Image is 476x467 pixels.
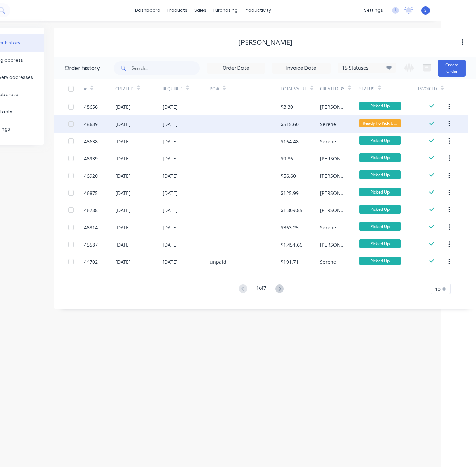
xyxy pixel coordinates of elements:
div: [DATE] [115,258,131,266]
input: Invoice Date [272,63,330,73]
div: PO # [210,79,281,98]
span: Picked Up [359,170,401,179]
div: [DATE] [115,224,131,231]
div: [DATE] [163,172,178,179]
div: [DATE] [115,189,131,197]
div: [DATE] [115,121,131,128]
div: 48638 [84,138,98,145]
span: Picked Up [359,136,401,145]
button: Create Order [438,60,466,77]
div: # [84,86,87,92]
div: [PERSON_NAME] [320,172,345,179]
div: purchasing [210,5,241,15]
div: 44702 [84,258,98,266]
div: PO # [210,86,219,92]
div: Serene [320,138,336,145]
div: [DATE] [115,172,131,179]
a: dashboard [132,5,164,15]
div: [DATE] [163,121,178,128]
div: 46939 [84,155,98,162]
div: unpaid [210,258,226,266]
div: 15 Statuses [338,64,396,72]
div: $1,454.66 [281,241,302,248]
div: [DATE] [163,207,178,214]
div: [DATE] [115,241,131,248]
div: [DATE] [115,103,131,111]
div: [DATE] [115,138,131,145]
div: Status [359,79,418,98]
div: 1 of 7 [256,284,266,294]
span: Picked Up [359,222,401,231]
div: Created [115,79,163,98]
span: Picked Up [359,102,401,110]
div: [DATE] [115,207,131,214]
div: Created [115,86,134,92]
div: 46788 [84,207,98,214]
div: 45587 [84,241,98,248]
div: Created By [320,79,359,98]
div: 46920 [84,172,98,179]
div: $9.86 [281,155,293,162]
div: [PERSON_NAME] [320,207,345,214]
div: [DATE] [115,155,131,162]
div: [DATE] [163,241,178,248]
div: settings [361,5,386,15]
div: 48639 [84,121,98,128]
span: Picked Up [359,205,401,214]
span: Picked Up [359,153,401,162]
div: [DATE] [163,224,178,231]
span: Picked Up [359,239,401,248]
span: 10 [435,286,441,293]
span: S [424,7,427,13]
div: [PERSON_NAME] [320,241,345,248]
div: Order history [65,64,100,72]
div: 46875 [84,189,98,197]
div: Created By [320,86,344,92]
div: productivity [241,5,275,15]
div: [DATE] [163,138,178,145]
div: # [84,79,115,98]
div: $515.60 [281,121,299,128]
div: products [164,5,191,15]
div: Serene [320,224,336,231]
input: Order Date [207,63,265,73]
div: $125.99 [281,189,299,197]
div: Invoiced [418,79,449,98]
div: Serene [320,121,336,128]
span: Picked Up [359,188,401,196]
div: 46314 [84,224,98,231]
input: Search... [132,61,200,75]
div: 48656 [84,103,98,111]
div: sales [191,5,210,15]
div: $363.25 [281,224,299,231]
div: $3.30 [281,103,293,111]
div: $191.71 [281,258,299,266]
div: Serene [320,258,336,266]
div: $164.48 [281,138,299,145]
div: Status [359,86,374,92]
div: [DATE] [163,103,178,111]
div: Total Value [281,79,320,98]
div: [DATE] [163,258,178,266]
div: [PERSON_NAME] [320,103,345,111]
div: $56.60 [281,172,296,179]
span: Ready To Pick U... [359,119,401,127]
div: Invoiced [418,86,437,92]
div: [PERSON_NAME] [320,189,345,197]
div: Required [163,79,210,98]
div: [PERSON_NAME] [320,155,345,162]
div: $1,809.85 [281,207,302,214]
div: [PERSON_NAME] [238,38,292,46]
div: [DATE] [163,155,178,162]
span: Picked Up [359,257,401,265]
div: Total Value [281,86,307,92]
div: Required [163,86,183,92]
div: [DATE] [163,189,178,197]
